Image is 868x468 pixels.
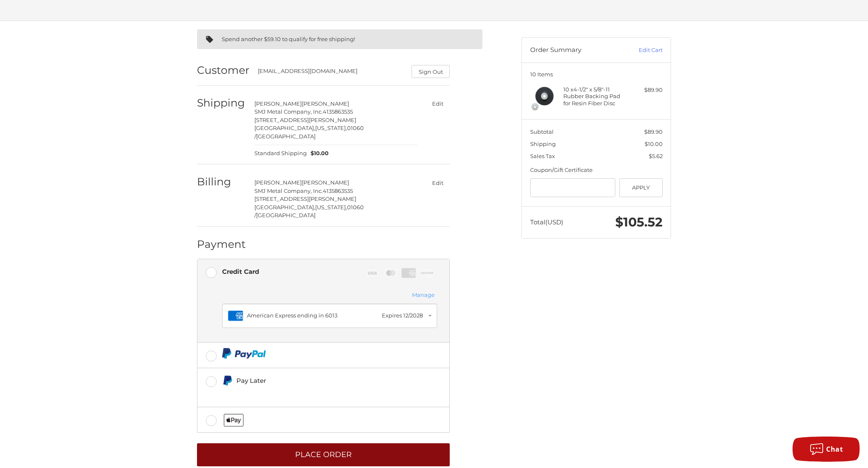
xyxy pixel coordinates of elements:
button: Sign Out [412,65,450,78]
img: PayPal icon [222,348,266,359]
button: Chat [793,437,860,462]
div: Credit Card [222,265,259,278]
button: Manage [409,291,437,300]
span: SMJ Metal Company, Inc. [254,187,323,194]
span: 4135863535 [323,108,353,115]
div: Expires 12/2028 [382,312,423,320]
span: SMJ Metal Company, Inc. [254,108,323,115]
span: 4135863535 [323,187,353,194]
button: Edit [425,177,450,189]
span: Sales Tax [530,153,555,159]
span: $10.00 [307,149,329,158]
button: American Express ending in 6013Expires 12/2028 [222,304,437,328]
img: Pay Later icon [222,375,233,386]
button: Place Order [197,443,450,466]
div: [EMAIL_ADDRESS][DOMAIN_NAME] [258,67,404,78]
span: Standard Shipping [254,149,307,158]
button: Edit [425,98,450,110]
h3: 10 Items [530,71,663,78]
button: Apply [619,178,663,197]
span: [STREET_ADDRESS][PERSON_NAME] [254,195,356,202]
h3: Order Summary [530,46,620,55]
h2: Billing [197,175,246,188]
span: [PERSON_NAME] [302,100,349,107]
span: [GEOGRAPHIC_DATA], [254,204,315,211]
span: $89.90 [644,128,663,135]
span: [STREET_ADDRESS][PERSON_NAME] [254,117,356,123]
span: [GEOGRAPHIC_DATA] [256,133,316,140]
span: $10.00 [645,140,663,147]
iframe: PayPal Message 1 [222,390,392,397]
span: 01060 / [254,125,364,140]
img: Applepay icon [224,414,244,426]
span: [GEOGRAPHIC_DATA] [256,212,316,218]
div: American Express ending in 6013 [247,312,378,320]
span: [PERSON_NAME] [302,179,349,186]
span: [US_STATE], [315,204,347,211]
h4: 10 x 4-1/2" x 5/8"-11 Rubber Backing Pad for Resin Fiber Disc [563,86,627,107]
span: Subtotal [530,128,554,135]
span: $105.52 [615,214,663,230]
span: [GEOGRAPHIC_DATA], [254,125,315,131]
span: $5.62 [649,153,663,159]
div: $89.90 [630,86,663,94]
span: [PERSON_NAME] [254,179,302,186]
span: Chat [826,445,843,454]
h2: Shipping [197,96,246,109]
input: Gift Certificate or Coupon Code [530,178,616,197]
div: Coupon/Gift Certificate [530,166,663,174]
a: Edit Cart [620,46,663,55]
div: Pay Later [236,374,392,387]
span: Spend another $59.10 to qualify for free shipping! [222,36,355,42]
span: [US_STATE], [315,125,347,131]
span: [PERSON_NAME] [254,100,302,107]
h2: Customer [197,64,249,77]
h2: Payment [197,238,246,251]
span: Shipping [530,140,556,147]
span: Total (USD) [530,218,563,226]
